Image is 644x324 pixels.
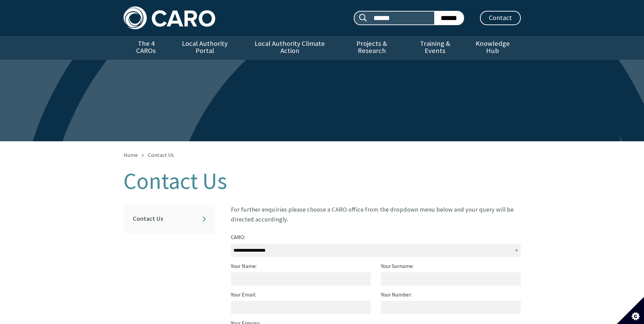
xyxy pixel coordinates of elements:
[124,151,138,158] a: Home
[124,6,215,29] img: Caro logo
[231,261,257,271] label: Your Name:
[231,204,521,224] p: For further enquiries please choose a CARO office from the dropdown menu below and your query wil...
[381,290,412,300] label: Your Number:
[148,151,174,158] span: Contact Us
[480,11,521,25] a: Contact
[231,290,256,300] label: Your Email:
[231,233,245,242] label: CARO:
[169,36,241,60] a: Local Authority Portal
[617,297,644,324] button: Set cookie preferences
[405,36,465,60] a: Training & Events
[124,36,169,60] a: The 4 CAROs
[124,168,521,194] h1: Contact Us
[338,36,405,60] a: Projects & Research
[132,211,207,227] a: Contact Us
[241,36,338,60] a: Local Authority Climate Action
[381,261,413,271] label: Your Surname:
[465,36,520,60] a: Knowledge Hub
